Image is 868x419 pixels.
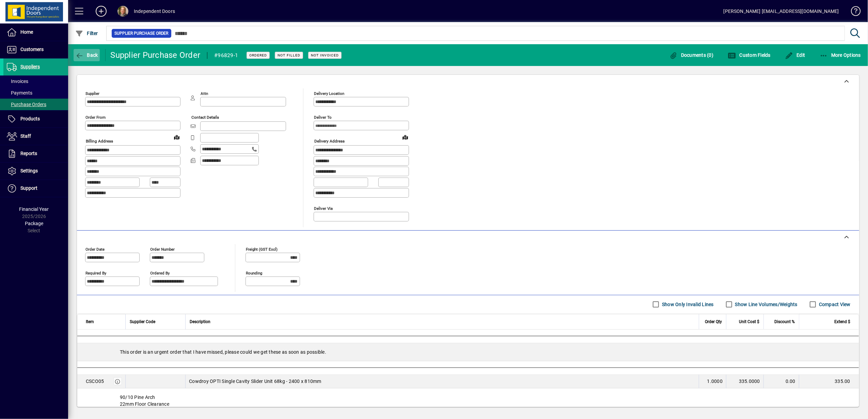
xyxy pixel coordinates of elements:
[74,27,100,39] button: Filter
[3,99,68,110] a: Purchase Orders
[705,318,722,325] span: Order Qty
[724,6,839,17] div: [PERSON_NAME] [EMAIL_ADDRESS][DOMAIN_NAME]
[314,91,344,96] mat-label: Delivery Location
[834,318,850,325] span: Extend $
[171,132,182,143] a: View on map
[20,29,33,35] span: Home
[311,53,339,57] span: Not Invoiced
[774,318,795,325] span: Discount %
[3,76,68,87] a: Invoices
[90,5,112,17] button: Add
[3,111,68,128] a: Products
[314,115,332,120] mat-label: Deliver To
[20,185,37,191] span: Support
[699,375,726,388] td: 1.0000
[201,91,208,96] mat-label: Attn
[75,31,98,36] span: Filter
[669,52,714,58] span: Documents (0)
[783,49,807,61] button: Edit
[818,301,851,308] label: Compact View
[190,318,210,325] span: Description
[278,53,300,57] span: Not Filled
[20,168,38,173] span: Settings
[7,102,46,107] span: Purchase Orders
[726,375,763,388] td: 335.0000
[25,221,43,226] span: Package
[86,318,94,325] span: Item
[3,180,68,197] a: Support
[111,50,201,61] div: Supplier Purchase Order
[785,52,805,58] span: Edit
[20,64,40,69] span: Suppliers
[150,270,170,275] mat-label: Ordered by
[134,6,175,17] div: Independent Doors
[249,53,267,57] span: Ordered
[20,133,31,139] span: Staff
[20,47,44,52] span: Customers
[314,206,333,211] mat-label: Deliver via
[77,388,859,413] div: 90/10 Pine Arch 22mm Floor Clearance
[820,52,861,58] span: More Options
[7,90,32,96] span: Payments
[661,301,714,308] label: Show Only Invalid Lines
[668,49,715,61] button: Documents (0)
[246,270,262,275] mat-label: Rounding
[3,87,68,99] a: Payments
[74,49,100,61] button: Back
[400,132,411,143] a: View on map
[846,1,859,23] a: Knowledge Base
[75,52,98,58] span: Back
[85,247,105,251] mat-label: Order date
[214,50,238,61] div: #96829-1
[3,41,68,58] a: Customers
[763,375,799,388] td: 0.00
[3,145,68,162] a: Reports
[3,128,68,145] a: Staff
[20,151,37,156] span: Reports
[799,375,859,388] td: 335.00
[85,115,106,120] mat-label: Order from
[739,318,759,325] span: Unit Cost $
[189,378,321,385] span: Cowdroy OPTI Single Cavity Slider Unit 68kg - 2400 x 810mm
[130,318,155,325] span: Supplier Code
[20,116,40,121] span: Products
[19,206,49,212] span: Financial Year
[7,79,28,84] span: Invoices
[734,301,798,308] label: Show Line Volumes/Weights
[726,49,772,61] button: Custom Fields
[85,270,106,275] mat-label: Required by
[68,49,106,61] app-page-header-button: Back
[86,378,104,385] div: CSCO05
[728,52,771,58] span: Custom Fields
[112,5,134,17] button: Profile
[114,30,169,37] span: Supplier Purchase Order
[150,247,175,251] mat-label: Order number
[246,247,278,251] mat-label: Freight (GST excl)
[818,49,863,61] button: More Options
[85,91,99,96] mat-label: Supplier
[3,163,68,180] a: Settings
[77,343,859,361] div: This order is an urgent order that I have missed, please could we get these as soon as possible.
[3,24,68,41] a: Home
